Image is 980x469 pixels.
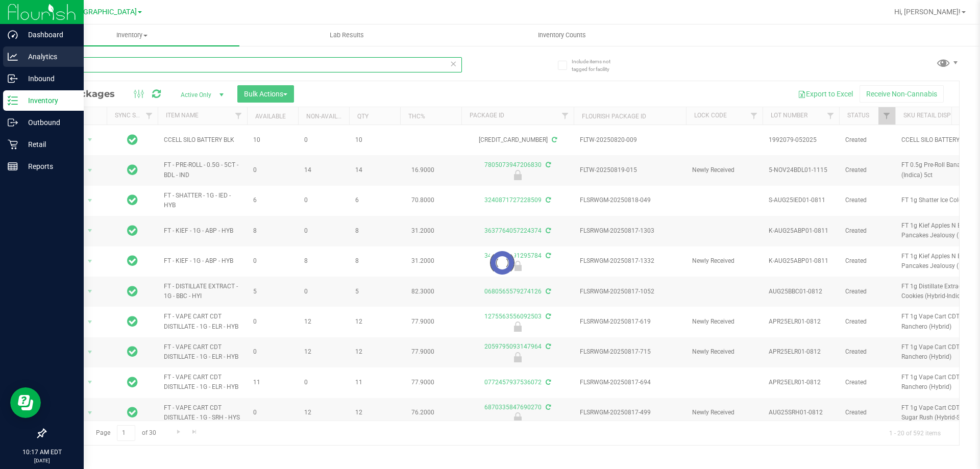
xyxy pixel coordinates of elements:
[8,117,18,128] inline-svg: Outbound
[18,160,79,172] p: Reports
[8,52,18,62] inline-svg: Analytics
[572,58,623,73] span: Include items not tagged for facility
[10,387,41,418] iframe: Resource center
[454,24,669,46] a: Inventory Counts
[8,139,18,150] inline-svg: Retail
[316,31,378,40] span: Lab Results
[450,57,457,70] span: Clear
[45,57,462,72] input: Search Package ID, Item Name, SKU, Lot or Part Number...
[18,116,79,129] p: Outbound
[18,138,79,151] p: Retail
[24,31,239,40] span: Inventory
[18,94,79,107] p: Inventory
[5,457,79,464] p: [DATE]
[8,30,18,40] inline-svg: Dashboard
[24,24,239,46] a: Inventory
[239,24,454,46] a: Lab Results
[5,448,79,457] p: 10:17 AM EDT
[18,72,79,85] p: Inbound
[8,161,18,171] inline-svg: Reports
[8,73,18,84] inline-svg: Inbound
[18,29,79,41] p: Dashboard
[8,95,18,106] inline-svg: Inventory
[524,31,600,40] span: Inventory Counts
[67,8,137,16] span: [GEOGRAPHIC_DATA]
[894,8,961,16] span: Hi, [PERSON_NAME]!
[18,51,79,63] p: Analytics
